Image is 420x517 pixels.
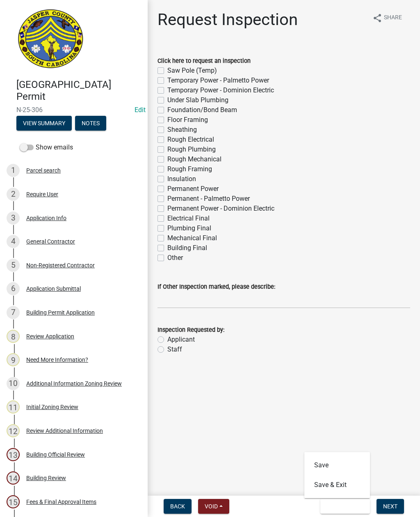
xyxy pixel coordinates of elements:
span: Back [170,503,185,510]
label: Applicant [167,335,195,345]
label: Temporary Power - Palmetto Power [167,76,269,85]
label: Staff [167,345,182,354]
div: Need More Information? [26,357,88,363]
span: Share [384,13,402,23]
div: 15 [7,495,20,508]
label: Foundation/Bond Beam [167,105,237,115]
label: Rough Framing [167,164,212,174]
wm-modal-confirm: Summary [16,120,72,127]
div: 8 [7,330,20,343]
wm-modal-confirm: Edit Application Number [135,106,146,114]
div: Application Submittal [26,286,81,292]
button: Save & Exit [320,499,370,514]
h1: Request Inspection [157,10,298,30]
label: If Other Inspection marked, please describe: [157,284,275,290]
label: Temporary Power - Dominion Electric [167,85,274,95]
label: Sheathing [167,125,197,135]
div: 13 [7,448,20,461]
label: Click here to request an inspection [157,58,251,64]
label: Inspection Requested by: [157,327,224,333]
label: Under Slab Plumbing [167,95,228,105]
label: Plumbing Final [167,223,211,233]
div: 9 [7,353,20,366]
div: Review Additional Information [26,428,103,434]
div: Additional Information Zoning Review [26,381,122,386]
label: Saw Pole (Temp) [167,66,217,76]
div: Non-Registered Contractor [26,262,95,268]
div: Require User [26,191,58,197]
div: General Contractor [26,239,75,244]
label: Floor Framing [167,115,208,125]
div: 12 [7,424,20,437]
span: Void [205,503,218,510]
button: Notes [75,116,106,131]
label: Electrical Final [167,214,210,223]
button: Save [304,455,370,475]
div: 11 [7,400,20,414]
div: 5 [7,259,20,272]
div: 1 [7,164,20,177]
div: 6 [7,282,20,295]
wm-modal-confirm: Notes [75,120,106,127]
h4: [GEOGRAPHIC_DATA] Permit [16,79,141,103]
div: Initial Zoning Review [26,404,78,410]
div: 14 [7,471,20,485]
button: Next [377,499,404,514]
div: Application Info [26,215,66,221]
div: Building Review [26,475,66,481]
div: Parcel search [26,168,61,173]
label: Building Final [167,243,207,253]
span: Save & Exit [327,503,358,510]
button: shareShare [366,10,409,26]
div: 2 [7,188,20,201]
label: Permanent - Palmetto Power [167,194,250,204]
a: Edit [135,106,146,114]
label: Rough Mechanical [167,154,221,164]
div: Building Permit Application [26,310,95,315]
div: 4 [7,235,20,248]
label: Insulation [167,174,196,184]
i: share [372,13,382,23]
label: Permanent Power - Dominion Electric [167,204,274,214]
img: Jasper County, South Carolina [16,9,85,70]
label: Rough Plumbing [167,145,216,154]
span: Next [383,503,397,510]
label: Show emails [20,142,73,152]
div: Building Official Review [26,452,85,457]
button: View Summary [16,116,72,131]
span: N-25-306 [16,106,131,114]
div: 7 [7,306,20,319]
button: Save & Exit [304,475,370,495]
div: Review Application [26,333,74,339]
button: Void [198,499,229,514]
div: 10 [7,377,20,390]
label: Rough Electrical [167,135,214,145]
label: Permanent Power [167,184,219,194]
button: Back [164,499,192,514]
div: Save & Exit [304,452,370,498]
div: 3 [7,211,20,225]
label: Mechanical Final [167,233,217,243]
div: Fees & Final Approval Items [26,499,96,505]
label: Other [167,253,183,263]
